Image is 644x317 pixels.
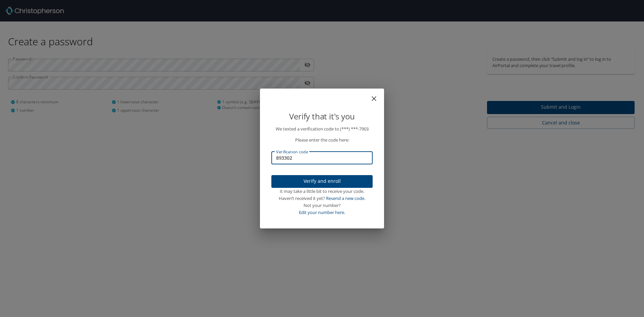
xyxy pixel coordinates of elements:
div: Haven’t received it yet? [271,195,373,202]
p: Please enter the code here: [271,137,373,144]
div: It may take a little bit to receive your code. [271,188,373,195]
p: Verify that it's you [271,110,373,123]
button: close [373,91,381,99]
p: We texted a verification code to (***) ***- 7903 [271,125,373,133]
span: Verify and enroll [277,177,367,186]
button: Verify and enroll [271,175,373,188]
a: Edit your number here. [299,209,345,215]
a: Resend a new code. [326,195,365,201]
div: Not your number? [271,202,373,209]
